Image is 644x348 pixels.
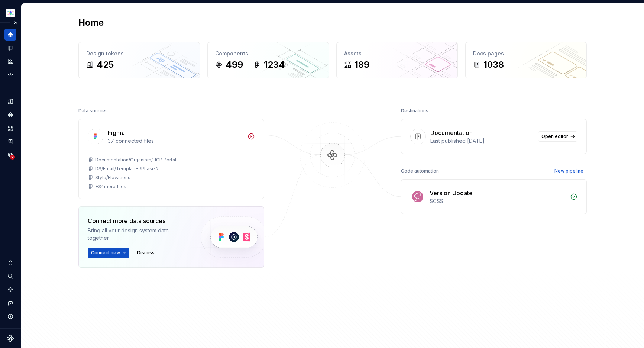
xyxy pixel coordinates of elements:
[264,59,285,71] div: 1234
[108,137,243,145] div: 37 connected files
[10,17,21,28] button: Expand sidebar
[4,96,16,107] a: Design tokens
[4,270,16,282] button: Search ⌘K
[4,109,16,121] a: Components
[430,197,566,205] div: SCSS
[108,128,125,137] div: Figma
[226,59,243,71] div: 499
[4,149,16,161] a: Data sources
[95,157,176,163] div: Documentation/Organism/HCP Portal
[4,29,16,41] a: Home
[88,216,188,225] div: Connect more data sources
[430,188,473,197] div: Version Update
[78,106,108,116] div: Data sources
[7,335,14,342] svg: Supernova Logo
[78,42,200,78] a: Design tokens425
[465,42,587,78] a: Docs pages1038
[4,284,16,296] a: Settings
[95,166,159,172] div: DS/Email/Templates/Phase 2
[483,59,504,71] div: 1038
[473,50,579,57] div: Docs pages
[430,137,534,145] div: Last published [DATE]
[430,128,473,137] div: Documentation
[538,131,577,142] a: Open editor
[97,59,114,71] div: 425
[4,55,16,67] a: Analytics
[4,42,16,54] a: Documentation
[95,175,130,181] div: Style/Elevations
[95,184,126,190] div: + 34 more files
[4,69,16,81] a: Code automation
[4,122,16,134] a: Assets
[88,227,188,242] div: Bring all your design system data together.
[88,248,129,258] button: Connect new
[355,59,369,71] div: 189
[4,257,16,269] button: Notifications
[134,248,158,258] button: Dismiss
[401,166,439,176] div: Code automation
[344,50,450,57] div: Assets
[554,168,583,174] span: New pipeline
[207,42,329,78] a: Components4991234
[215,50,321,57] div: Components
[4,136,16,148] a: Storybook stories
[86,50,192,57] div: Design tokens
[541,133,568,139] span: Open editor
[4,297,16,309] button: Contact support
[78,119,264,199] a: Figma37 connected filesDocumentation/Organism/HCP PortalDS/Email/Templates/Phase 2Style/Elevation...
[336,42,458,78] a: Assets189
[401,106,428,116] div: Destinations
[137,250,155,256] span: Dismiss
[545,166,587,176] button: New pipeline
[91,250,120,256] span: Connect new
[78,17,104,29] h2: Home
[6,9,15,17] img: b2369ad3-f38c-46c1-b2a2-f2452fdbdcd2.png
